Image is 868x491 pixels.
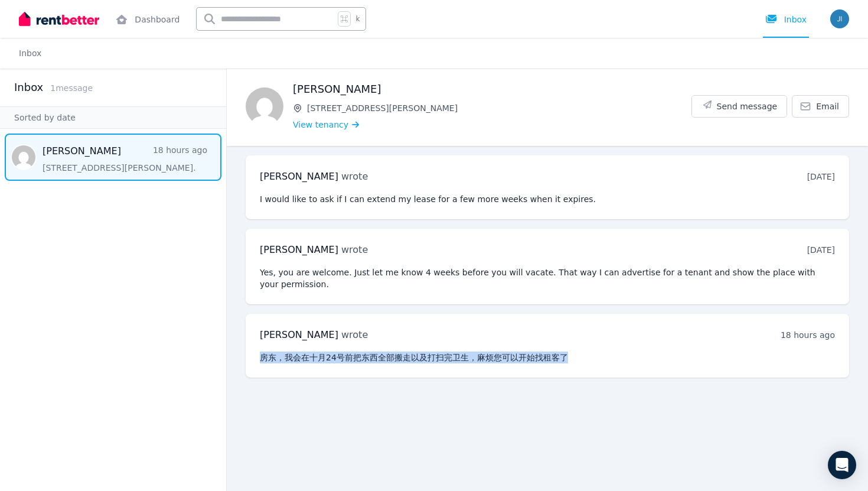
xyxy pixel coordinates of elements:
[355,14,360,24] span: k
[19,48,41,58] a: Inbox
[260,244,338,255] span: [PERSON_NAME]
[828,451,856,479] div: Open Intercom Messenger
[260,171,338,182] span: [PERSON_NAME]
[807,245,835,255] time: [DATE]
[246,87,283,125] img: Yoav Lewis
[692,96,787,117] button: Send message
[830,9,849,28] img: Jingyi Yang
[807,172,835,181] time: [DATE]
[816,100,839,112] span: Email
[19,10,99,28] img: RentBetter
[293,119,348,131] span: View tenancy
[43,144,207,174] a: [PERSON_NAME]18 hours ago[STREET_ADDRESS][PERSON_NAME].
[50,83,93,93] span: 1 message
[260,193,835,205] pre: I would like to ask if I can extend my lease for a few more weeks when it expires.
[765,14,807,25] div: Inbox
[293,119,359,131] a: View tenancy
[307,102,691,114] span: [STREET_ADDRESS][PERSON_NAME]
[341,329,368,340] span: wrote
[260,266,835,290] pre: Yes, you are welcome. Just let me know 4 weeks before you will vacate. That way I can advertise f...
[341,244,368,255] span: wrote
[260,329,338,340] span: [PERSON_NAME]
[792,95,849,118] a: Email
[341,171,368,182] span: wrote
[14,79,43,96] h2: Inbox
[260,352,835,363] pre: 房东，我会在十月24号前把东西全部搬走以及打扫完卫生，麻烦您可以开始找租客了
[781,330,835,340] time: 18 hours ago
[293,81,691,97] h1: [PERSON_NAME]
[717,100,778,112] span: Send message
